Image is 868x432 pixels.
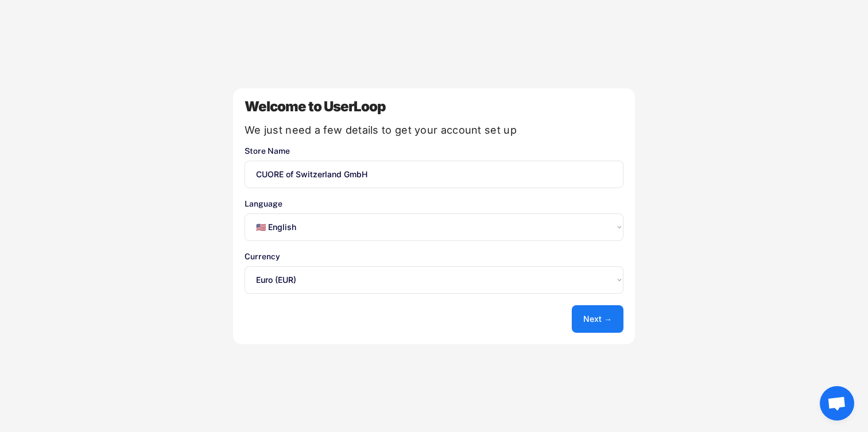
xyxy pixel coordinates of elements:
div: Store Name [245,147,623,155]
div: We just need a few details to get your account set up [245,125,623,135]
button: Next → [572,305,623,333]
div: Currency [245,252,623,260]
div: Language [245,200,623,208]
input: You store's name [245,161,623,188]
div: Welcome to UserLoop [245,100,623,114]
a: Chat öffnen [820,386,854,421]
